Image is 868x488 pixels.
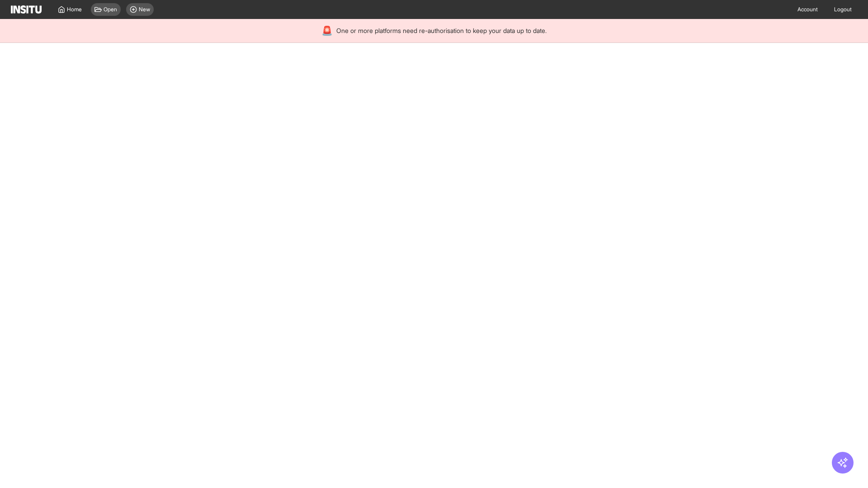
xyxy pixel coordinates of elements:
[336,26,547,35] span: One or more platforms need re-authorisation to keep your data up to date.
[104,6,117,13] span: Open
[67,6,82,13] span: Home
[321,24,333,37] div: 🚨
[11,5,42,14] img: Logo
[139,6,150,13] span: New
